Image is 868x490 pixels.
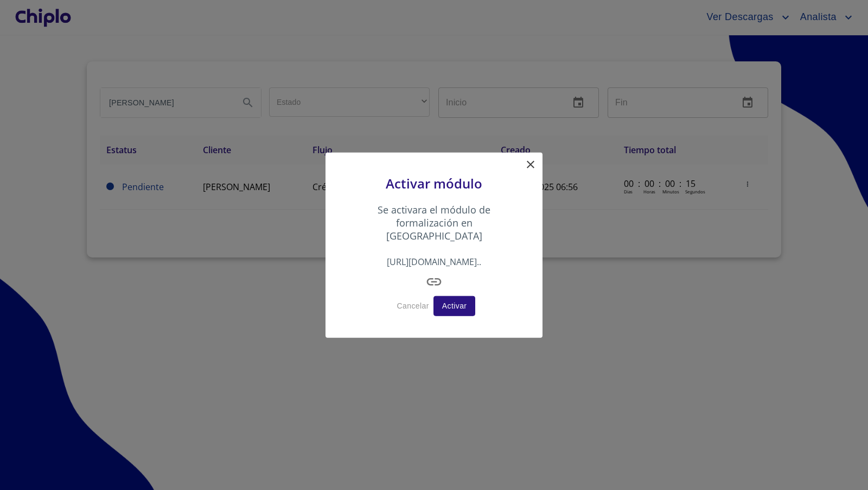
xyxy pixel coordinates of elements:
[433,296,476,316] button: Activar
[442,299,467,313] span: Activar
[353,174,515,203] p: Activar módulo
[393,296,433,316] button: Cancelar
[397,299,429,313] span: Cancelar
[353,203,515,256] p: Se activara el módulo de formalización en [GEOGRAPHIC_DATA]
[353,256,515,273] p: [URL][DOMAIN_NAME]..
